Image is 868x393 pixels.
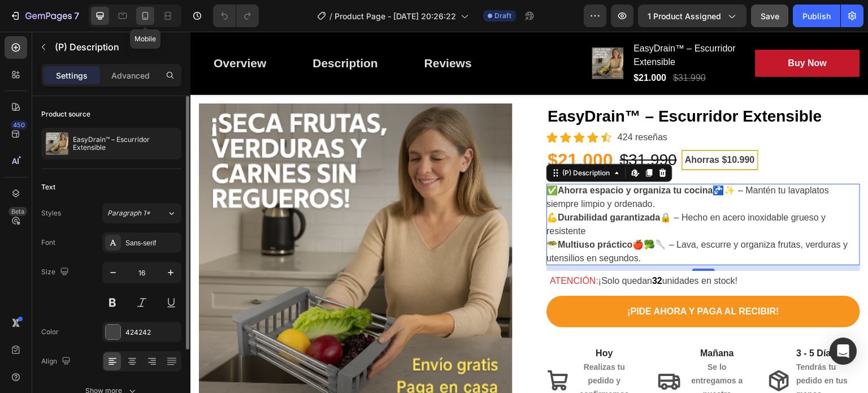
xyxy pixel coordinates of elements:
[367,208,442,218] strong: Multiuso práctico
[41,109,90,119] div: Product source
[359,243,666,256] p: ATENCIÓN:
[8,207,27,216] div: Beta
[442,38,478,54] div: $21.000
[802,10,831,22] div: Publish
[41,265,71,280] div: Size
[492,119,567,137] pre: Ahorras $10.990
[335,10,456,22] span: Product Page - [DATE] 20:26:22
[41,327,59,337] div: Color
[11,120,27,129] div: 450
[125,327,179,338] div: 424242
[494,11,511,21] span: Draft
[367,154,523,163] strong: Ahorra espacio y organiza tu cocina
[427,99,477,113] p: 424 reseñas
[830,338,857,365] div: Open Intercom Messenger
[41,237,55,248] div: Font
[565,18,670,45] button: Buy Now
[356,264,670,296] button: <p>¡PIDE AHORA Y PAGA AL RECIBIR!</p>
[498,331,555,381] span: Se lo entregamos a nuestra transportadora
[462,244,472,254] strong: 32
[356,181,635,204] p: 💪 🔒 – Hecho en acero inoxidable grueso y resistente
[41,208,61,218] div: Styles
[56,70,88,81] p: Settings
[606,315,669,329] p: 3 - 5 Días
[356,114,424,143] div: $21.000
[5,5,84,27] button: 7
[380,315,448,329] p: Hoy
[370,136,422,146] div: (P) Description
[107,208,150,218] span: Paragraph 1*
[356,72,670,98] a: EasyDrain™ – Escurridor Extensible
[55,40,177,54] p: (P) Description
[648,10,721,22] span: 1 product assigned
[751,5,788,27] button: Save
[793,5,840,27] button: Publish
[761,11,779,21] span: Save
[408,244,462,254] span: ¡Solo quedan
[73,136,177,152] p: EasyDrain™ – Escurridor Extensible
[428,115,488,141] div: $31.990
[190,32,868,393] iframe: Design area
[367,181,470,191] strong: Durabilidad garantizada
[102,203,181,223] button: Paragraph 1*
[482,38,517,54] div: $31.990
[437,273,588,287] p: ¡PIDE AHORA Y PAGA AL RECIBIR!
[125,238,179,248] div: Sans-serif
[46,132,68,155] img: product feature img
[356,154,639,177] p: ✅ 🚰✨ – Mantén tu lavaplatos siempre limpio y ordenado.
[598,25,636,38] div: Buy Now
[111,70,150,81] p: Advanced
[389,331,439,381] span: Realizas tu pedido y confirmamos datos.
[356,208,658,231] p: 🥗 🍎🥦🥄 – Lava, escurre y organiza frutas, verduras y utensilios en segundos.
[41,354,73,369] div: Align
[329,10,332,22] span: /
[8,72,322,386] img: Gray helmet for bikers
[496,315,558,329] p: Mañana
[41,182,55,192] div: Text
[472,244,547,254] span: unidades en stock!
[213,5,259,27] div: Undo/Redo
[638,5,747,27] button: 1 product assigned
[74,9,79,23] p: 7
[606,331,657,367] span: Tendrás tu pedido en tus manos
